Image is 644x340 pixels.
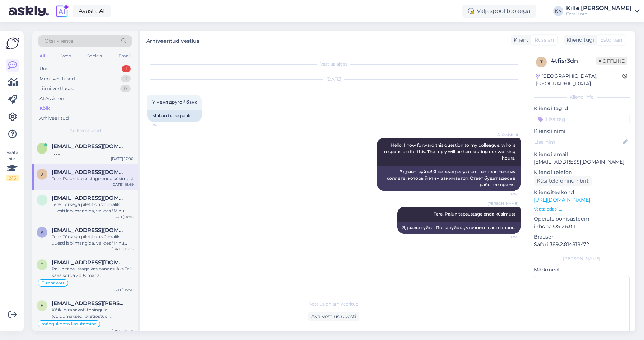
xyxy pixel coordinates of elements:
[308,312,359,321] div: Ava vestlus uuesti
[534,241,630,248] p: Safari 389.2.814818472
[534,266,630,274] p: Märkmed
[147,61,521,67] div: Vestlus algas
[534,255,630,262] div: [PERSON_NAME]
[534,94,630,100] div: Kliendi info
[39,65,48,72] div: Uus
[52,300,126,307] span: even.aruoja@mail.ee
[566,5,640,17] a: Kille [PERSON_NAME]Eesti Loto
[39,105,50,112] div: Kõik
[39,95,66,102] div: AI Assistent
[384,142,517,161] span: Hello, I now forward this question to my colleague, who is responsible for this. The reply will b...
[39,115,69,122] div: Arhiveeritud
[52,195,126,201] span: Illar.peeling@mail.ee
[52,259,126,266] span: Targutaja.222@gmail.com
[111,156,134,161] div: [DATE] 17:00
[487,201,518,206] span: [PERSON_NAME]
[534,169,630,176] p: Kliendi telefon
[41,230,44,235] span: K
[147,76,521,82] div: [DATE]
[534,151,630,158] p: Kliendi email
[534,233,630,241] p: Brauser
[566,5,632,11] div: Kille [PERSON_NAME]
[52,227,126,233] span: Kristivirks@hotmail.com
[112,214,134,219] div: [DATE] 16:15
[462,5,536,18] div: Väljaspool tööaega
[534,127,630,135] p: Kliendi nimi
[147,110,202,122] div: Mul on teine ​​pank
[491,234,518,240] span: 16:49
[540,59,543,65] span: t
[6,175,19,181] div: 2 / 3
[536,72,622,88] div: [GEOGRAPHIC_DATA], [GEOGRAPHIC_DATA]
[52,233,134,246] div: Tere! Tõrkega piletit on võimalik uuesti läbi mängida, valides "Minu piletid" – "e-kiirloteriid"....
[52,143,126,150] span: Targutaja.222@gmail.com
[534,138,621,146] input: Lisa nimi
[52,169,126,175] span: jermatsenkov@gmail.com
[70,127,101,134] span: Kõik vestlused
[41,322,97,326] span: mängukonto kasutamine
[534,215,630,223] p: Operatsioonisüsteem
[41,303,43,308] span: e
[534,223,630,230] p: iPhone OS 26.0.1
[112,328,134,334] div: [DATE] 15:26
[111,182,134,187] div: [DATE] 16:49
[535,36,554,44] span: Russian
[534,158,630,166] p: [EMAIL_ADDRESS][DOMAIN_NAME]
[600,36,622,44] span: Estonian
[534,105,630,112] p: Kliendi tag'id
[122,65,131,72] div: 1
[152,99,197,105] span: У меня другой банк
[41,171,43,177] span: j
[534,176,592,186] div: Küsi telefoninumbrit
[309,301,359,307] span: Vestlus on arhiveeritud
[534,206,630,212] p: Vaata edasi ...
[534,189,630,196] p: Klienditeekond
[121,75,131,82] div: 3
[60,51,73,61] div: Web
[41,281,65,285] span: E-rahakott
[86,51,103,61] div: Socials
[111,287,134,293] div: [DATE] 15:50
[120,85,131,92] div: 0
[564,36,594,44] div: Klienditugi
[39,75,75,82] div: Minu vestlused
[566,11,632,17] div: Eesti Loto
[52,307,134,320] div: Kõiki e-rahakoti tehinguid (võidumaksed, piletiostud, sissemaksed, väljamaksed) näete enda mänguk...
[491,191,518,197] span: 16:48
[149,122,176,128] span: 16:48
[41,262,43,267] span: T
[534,114,630,124] input: Lisa tag
[397,222,521,234] div: Здравствуйте. Пожалуйста, уточните ваш вопрос.
[491,132,518,137] span: AI Assistent
[52,201,134,214] div: Tere! Tõrkega piletit on võimalik uuesti läbi mängida, valides "Minu piletid" – "e-kiirloteriid"....
[377,166,521,191] div: Здравствуйте! Я переадресую этот вопрос своему коллеге, который этим занимается. Ответ будет здес...
[45,37,73,45] span: Otsi kliente
[38,51,46,61] div: All
[596,57,627,65] span: Offline
[55,4,70,19] img: explore-ai
[534,197,590,203] a: [URL][DOMAIN_NAME]
[551,57,596,65] div: # tfisr3dn
[6,37,19,50] img: Askly Logo
[117,51,132,61] div: Email
[52,175,134,182] div: Tere. Palun täpsustage enda küsimust
[511,36,528,44] div: Klient
[6,149,19,181] div: Vaata siia
[146,35,199,45] label: Arhiveeritud vestlus
[39,85,75,92] div: Tiimi vestlused
[73,5,111,17] a: Avasta AI
[112,246,134,252] div: [DATE] 15:55
[553,6,563,16] div: KN
[52,266,134,279] div: Palun täpsustage kas pangas läks Teil kaks korda 20 € maha.
[41,146,43,151] span: T
[41,197,43,203] span: I
[434,211,515,217] span: Tere. Palun täpsustage enda küsimust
